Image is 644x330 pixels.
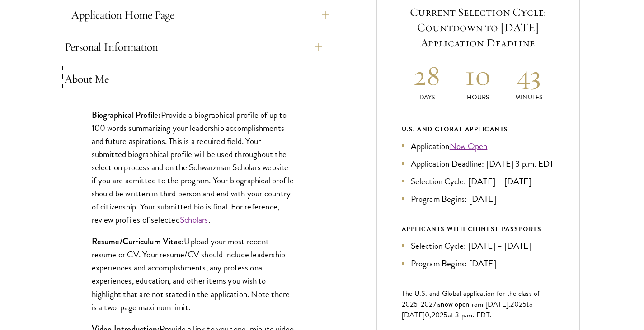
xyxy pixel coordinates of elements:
span: at 3 p.m. EDT. [448,310,492,321]
a: Now Open [450,139,488,153]
li: Application Deadline: [DATE] 3 p.m. EDT [402,157,555,170]
span: -202 [418,299,433,310]
div: U.S. and Global Applicants [402,124,555,135]
p: Hours [452,93,503,102]
span: The U.S. and Global application for the class of 202 [402,288,540,310]
a: Scholars [180,213,208,226]
li: Selection Cycle: [DATE] – [DATE] [402,175,555,188]
span: 202 [510,299,522,310]
button: Personal Information [65,36,322,58]
span: now open [441,299,469,309]
span: 0 [425,310,429,321]
li: Program Begins: [DATE] [402,257,555,270]
p: Upload your most recent resume or CV. Your resume/CV should include leadership experiences and ac... [92,235,295,313]
p: Minutes [503,93,555,102]
h2: 10 [452,59,503,93]
span: 6 [414,299,418,310]
span: 5 [522,299,526,310]
span: to [DATE] [402,299,533,321]
h2: 43 [503,59,555,93]
p: Days [402,93,453,102]
p: Provide a biographical profile of up to 100 words summarizing your leadership accomplishments and... [92,108,295,227]
button: Application Home Page [71,4,329,26]
h2: 28 [402,59,453,93]
span: 202 [432,310,444,321]
h5: Current Selection Cycle: Countdown to [DATE] Application Deadline [402,5,555,51]
div: APPLICANTS WITH CHINESE PASSPORTS [402,223,555,235]
span: 5 [443,310,447,321]
span: is [437,299,441,310]
li: Program Begins: [DATE] [402,192,555,205]
button: About Me [65,68,322,90]
li: Application [402,139,555,153]
strong: Resume/Curriculum Vitae: [92,235,184,247]
strong: Biographical Profile: [92,109,161,121]
span: , [429,310,431,321]
li: Selection Cycle: [DATE] – [DATE] [402,239,555,252]
span: from [DATE], [469,299,510,310]
span: 7 [433,299,437,310]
